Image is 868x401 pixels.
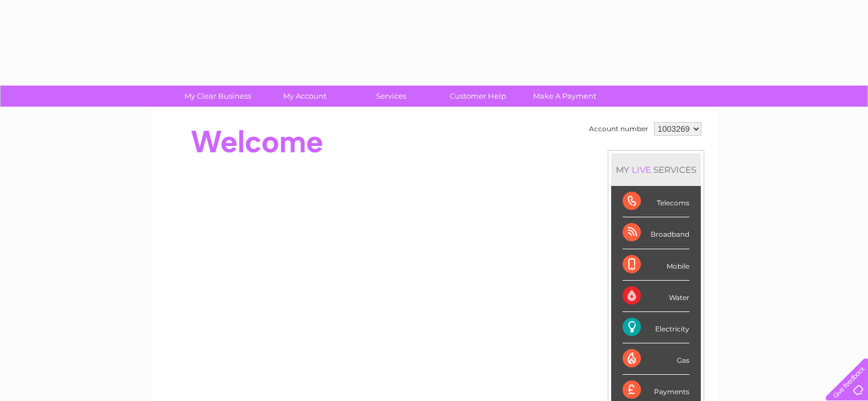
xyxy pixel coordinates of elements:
div: Broadband [623,217,689,249]
div: Mobile [623,249,689,281]
a: My Clear Business [171,86,265,107]
div: MY SERVICES [611,153,701,186]
a: Make A Payment [518,86,612,107]
a: My Account [257,86,352,107]
a: Services [344,86,438,107]
div: Telecoms [623,186,689,217]
div: Gas [623,343,689,375]
a: Customer Help [431,86,525,107]
td: Account number [586,119,651,139]
div: LIVE [629,164,653,175]
div: Electricity [623,312,689,343]
div: Water [623,281,689,312]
